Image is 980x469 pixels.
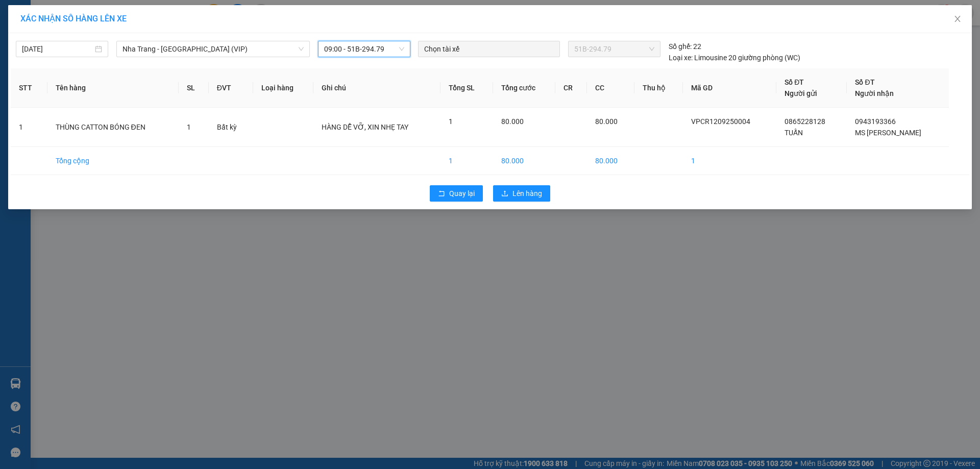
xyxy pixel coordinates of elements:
[953,15,962,23] span: close
[634,68,683,108] th: Thu hộ
[587,147,635,175] td: 80.000
[587,68,635,108] th: CC
[209,68,254,108] th: ĐVT
[493,68,555,108] th: Tổng cước
[493,185,550,202] button: uploadLên hàng
[943,5,972,34] button: Close
[683,68,776,108] th: Mã GD
[438,190,445,198] span: rollback
[187,123,191,131] span: 1
[449,117,453,126] span: 1
[669,52,693,63] span: Loại xe:
[20,14,127,23] span: XÁC NHẬN SỐ HÀNG LÊN XE
[493,147,555,175] td: 80.000
[669,41,701,52] div: 22
[669,52,800,63] div: Limousine 20 giường phòng (WC)
[209,108,254,147] td: Bất kỳ
[253,68,313,108] th: Loại hàng
[430,185,483,202] button: rollbackQuay lại
[122,41,304,57] span: Nha Trang - Sài Gòn (VIP)
[501,117,524,126] span: 80.000
[440,147,493,175] td: 1
[449,188,475,199] span: Quay lại
[313,68,440,108] th: Ghi chú
[47,108,179,147] td: THÙNG CATTON BÓNG ĐEN
[785,78,804,86] span: Số ĐT
[669,41,692,52] span: Số ghế:
[179,68,209,108] th: SL
[855,89,894,97] span: Người nhận
[324,41,404,57] span: 09:00 - 51B-294.79
[574,41,654,57] span: 51B-294.79
[322,123,408,131] span: HÀNG DỄ VỠ, XIN NHẸ TAY
[22,43,93,55] input: 12/09/2025
[298,46,304,52] span: down
[691,117,750,126] span: VPCR1209250004
[440,68,493,108] th: Tổng SL
[683,147,776,175] td: 1
[11,68,47,108] th: STT
[11,108,47,147] td: 1
[555,68,587,108] th: CR
[855,129,921,137] span: MS [PERSON_NAME]
[47,147,179,175] td: Tổng cộng
[501,190,508,198] span: upload
[855,117,896,126] span: 0943193366
[595,117,618,126] span: 80.000
[855,78,874,86] span: Số ĐT
[47,68,179,108] th: Tên hàng
[785,89,817,97] span: Người gửi
[785,129,803,137] span: TUẤN
[512,188,542,199] span: Lên hàng
[785,117,825,126] span: 0865228128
